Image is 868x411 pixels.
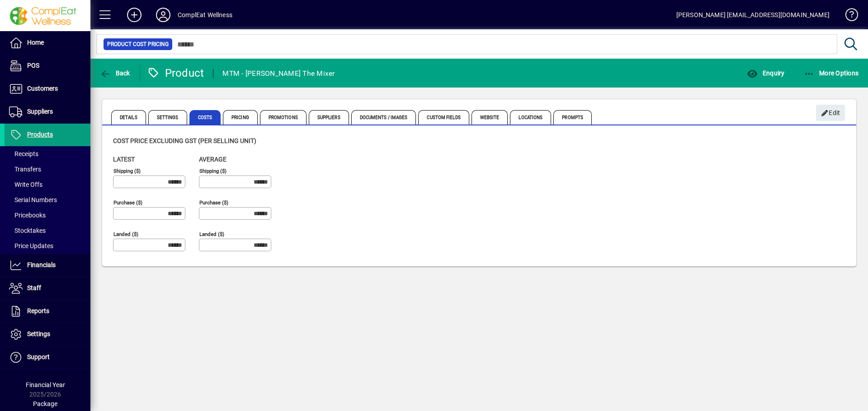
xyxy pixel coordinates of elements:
a: Support [5,346,90,369]
span: Staff [27,284,41,291]
span: Suppliers [27,108,53,115]
span: Back [100,69,130,77]
span: Enquiry [747,69,784,77]
div: ComplEat Wellness [178,8,232,22]
a: Staff [5,277,90,300]
a: Suppliers [5,101,90,123]
a: Knowledge Base [839,2,857,31]
mat-label: Shipping ($) [113,168,141,174]
a: Receipts [5,146,90,162]
span: Locations [510,110,551,125]
span: Price Updates [9,242,53,249]
div: Product [147,66,204,80]
span: Home [27,39,44,46]
mat-label: Landed ($) [113,231,138,237]
span: Receipts [9,150,38,157]
a: Financials [5,254,90,277]
span: Documents / Images [351,110,416,125]
span: Reports [27,307,49,314]
span: Latest [113,156,135,163]
span: Pricing [223,110,258,125]
span: Financial Year [26,381,65,388]
span: Details [111,110,146,125]
mat-label: Landed ($) [199,231,224,237]
button: Edit [816,105,845,121]
a: Pricebooks [5,208,90,223]
a: Serial Numbers [5,192,90,208]
span: Costs [189,110,221,125]
span: Suppliers [309,110,349,125]
a: POS [5,55,90,77]
span: Custom Fields [418,110,469,125]
span: Package [33,400,57,407]
span: Support [27,353,50,360]
button: More Options [802,65,861,81]
button: Add [120,7,149,23]
span: Average [199,156,226,163]
span: Prompts [553,110,592,125]
span: POS [27,62,39,69]
span: Product Cost Pricing [107,40,169,49]
button: Back [98,65,132,81]
div: MTM - [PERSON_NAME] The Mixer [222,66,335,81]
span: Edit [821,106,840,120]
a: Reports [5,300,90,323]
span: Products [27,131,53,138]
span: Promotions [260,110,307,125]
mat-label: Purchase ($) [113,199,142,206]
span: Settings [148,110,187,125]
a: Stocktakes [5,223,90,238]
span: Transfers [9,166,41,173]
a: Transfers [5,162,90,177]
div: [PERSON_NAME] [EMAIL_ADDRESS][DOMAIN_NAME] [676,8,830,22]
a: Write Offs [5,177,90,192]
button: Profile [149,7,178,23]
span: Write Offs [9,181,42,188]
mat-label: Purchase ($) [199,199,228,206]
a: Home [5,32,90,54]
span: More Options [804,69,859,77]
button: Enquiry [745,65,787,81]
span: Pricebooks [9,212,46,219]
span: Settings [27,330,50,337]
span: Website [472,110,508,125]
a: Settings [5,323,90,346]
span: Stocktakes [9,227,46,234]
app-page-header-button: Back [90,65,140,81]
span: Customers [27,85,58,92]
mat-label: Shipping ($) [199,168,226,174]
span: Financials [27,261,56,268]
a: Price Updates [5,238,90,254]
span: Cost price excluding GST (per selling unit) [113,137,256,144]
span: Serial Numbers [9,196,57,203]
a: Customers [5,78,90,100]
